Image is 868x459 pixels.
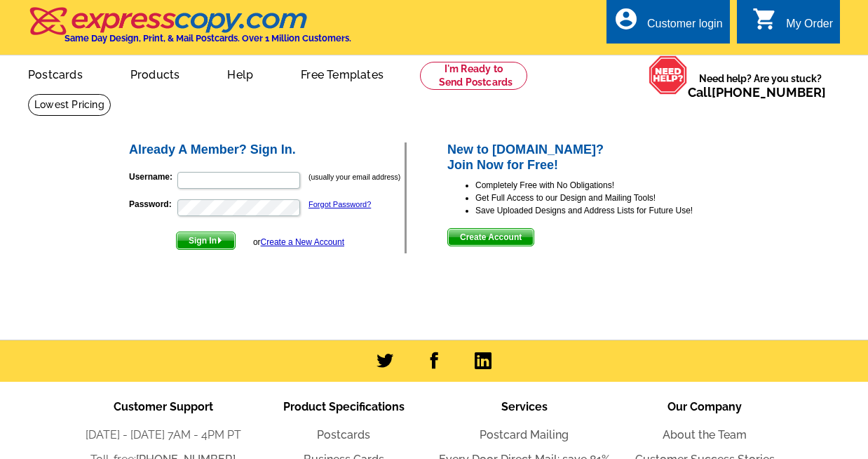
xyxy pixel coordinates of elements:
a: Products [108,57,203,90]
a: Create a New Account [261,237,344,247]
div: or [253,236,344,248]
button: Create Account [447,228,534,246]
h4: Same Day Design, Print, & Mail Postcards. Over 1 Million Customers. [65,33,351,44]
span: Need help? Are you stuck? [688,72,833,100]
div: Customer login [647,18,723,37]
span: Customer Support [114,400,213,413]
img: button-next-arrow-white.png [217,237,223,244]
span: Call [688,85,826,100]
label: Username: [129,171,176,183]
a: Forgot Password? [308,200,371,208]
h2: New to [DOMAIN_NAME]? Join Now for Free! [447,142,741,173]
span: Create Account [448,229,534,246]
button: Sign In [176,232,236,250]
small: (usually your email address) [308,173,400,181]
span: Sign In [177,232,235,249]
a: Postcards [317,428,370,441]
label: Password: [129,198,176,211]
a: shopping_cart My Order [752,15,833,33]
li: Save Uploaded Designs and Address Lists for Future Use! [475,204,741,217]
li: Completely Free with No Obligations! [475,179,741,192]
li: [DATE] - [DATE] 7AM - 4PM PT [73,427,254,444]
a: account_circle Customer login [613,15,723,33]
a: Free Templates [278,57,406,90]
div: My Order [786,18,833,37]
li: Get Full Access to our Design and Mailing Tools! [475,192,741,204]
span: Services [501,400,548,413]
a: About the Team [663,428,747,441]
i: account_circle [613,6,639,32]
a: [PHONE_NUMBER] [712,85,826,100]
span: Product Specifications [283,400,405,413]
span: Our Company [667,400,742,413]
img: help [649,55,688,94]
i: shopping_cart [752,6,778,32]
h2: Already A Member? Sign In. [129,142,405,158]
a: Postcard Mailing [480,428,569,441]
a: Help [205,57,276,90]
a: Postcards [6,57,105,90]
a: Same Day Design, Print, & Mail Postcards. Over 1 Million Customers. [28,17,351,44]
